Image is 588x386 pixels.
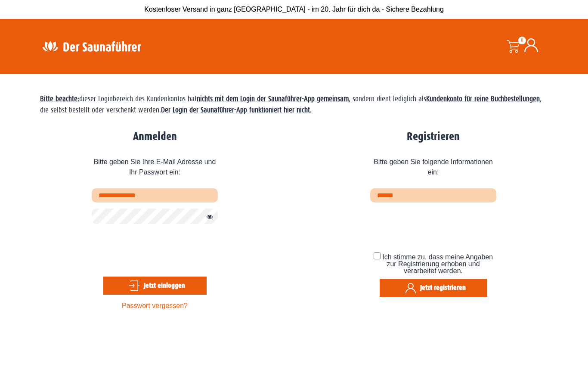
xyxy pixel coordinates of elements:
span: Bitte beachte: [40,95,79,103]
iframe: reCAPTCHA [370,209,501,242]
a: Passwort vergessen? [122,302,188,309]
span: Ich stimme zu, dass meine Angaben zur Registrierung erhoben und verarbeitet werden. [382,253,493,274]
button: Jetzt einloggen [103,277,207,295]
button: Passwort anzeigen [202,212,213,222]
span: 0 [518,37,526,44]
span: Bitte geben Sie Ihre E-Mail Adresse und Ihr Passwort ein: [92,150,218,188]
h2: Registrieren [370,130,496,143]
span: dieser Loginbereich des Kundenkontos hat , sondern dient lediglich als , die selbst bestellt oder... [40,95,542,114]
strong: Der Login der Saunaführer-App funktioniert hier nicht. [161,106,312,114]
h2: Anmelden [92,130,218,143]
strong: Kundenkonto für reine Buchbestellungen [426,95,540,103]
span: Kostenloser Versand in ganz [GEOGRAPHIC_DATA] - im 20. Jahr für dich da - Sichere Bezahlung [144,6,444,13]
input: Ich stimme zu, dass meine Angaben zur Registrierung erhoben und verarbeitet werden. [374,252,381,259]
iframe: reCAPTCHA [92,230,223,264]
button: Jetzt registrieren [380,279,487,297]
span: Bitte geben Sie folgende Informationen ein: [370,150,496,188]
strong: nichts mit dem Login der Saunaführer-App gemeinsam [197,95,349,103]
